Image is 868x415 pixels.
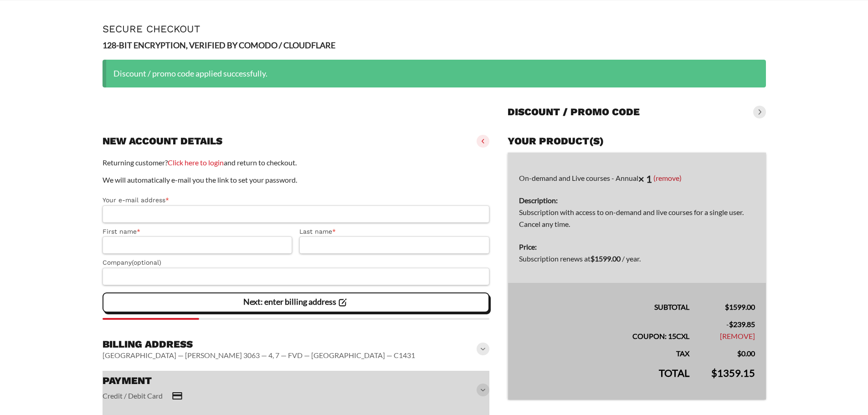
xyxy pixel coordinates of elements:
vaadin-button: Next: enter billing address [103,292,490,313]
p: Returning customer? and return to checkout. [103,157,490,169]
vaadin-horizontal-layout: [GEOGRAPHIC_DATA] — [PERSON_NAME] 3063 — 4, 7 — FVD — [GEOGRAPHIC_DATA] — C1431 [103,351,415,360]
div: Discount / promo code applied successfully. [103,60,766,87]
h3: New account details [103,135,222,148]
a: Click here to login [168,158,224,167]
label: Company [103,257,490,268]
label: Last name [299,226,489,237]
strong: 128-BIT ENCRYPTION, VERIFIED BY COMODO / CLOUDFLARE [103,40,335,50]
h1: Secure Checkout [103,23,766,35]
label: Your e-mail address [103,195,490,205]
h3: Discount / promo code [508,106,640,118]
span: (optional) [132,259,161,266]
p: We will automatically e-mail you the link to set your password. [103,174,490,186]
label: First name [103,226,293,237]
h3: Billing address [103,338,415,351]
